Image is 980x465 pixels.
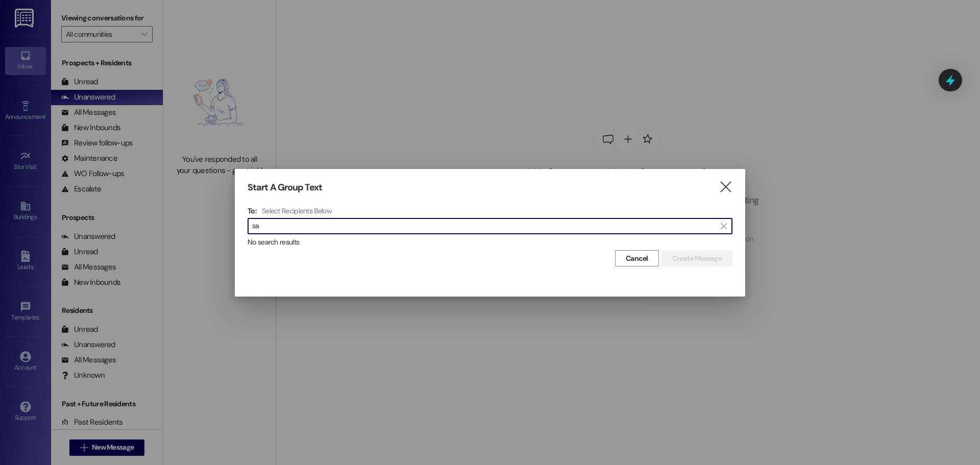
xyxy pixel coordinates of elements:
[672,253,722,264] span: Create Message
[248,206,257,215] h3: To:
[721,222,726,230] i: 
[626,253,648,264] span: Cancel
[716,218,732,234] button: Clear text
[248,182,322,193] h3: Start A Group Text
[262,206,332,215] h4: Select Recipients Below
[252,219,716,233] input: Search for any contact or apartment
[615,250,659,266] button: Cancel
[248,237,732,248] div: No search results
[719,182,732,192] i: 
[661,250,732,266] button: Create Message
